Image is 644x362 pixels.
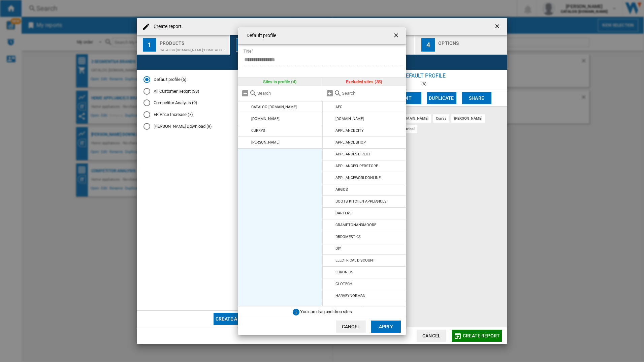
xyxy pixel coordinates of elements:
div: BOOTS KITCHEN APPLIANCES [335,199,387,204]
ng-md-icon: getI18NText('BUTTONS.CLOSE_DIALOG') [393,32,401,40]
div: ELECTRICAL DISCOUNT [335,258,375,263]
div: EURONICS [335,270,353,274]
div: DBDOMESTICS [335,235,361,239]
div: ARGOS [335,187,348,192]
md-icon: Add all [326,89,334,97]
button: getI18NText('BUTTONS.CLOSE_DIALOG') [390,29,404,42]
input: Search [257,91,319,96]
button: Apply [371,321,401,333]
div: GLOTECH [335,282,352,286]
span: You can drag and drop sites [300,309,352,314]
div: CURRYS [251,128,265,133]
div: CARTERS [335,211,351,215]
div: [DOMAIN_NAME] [335,117,364,121]
div: [DOMAIN_NAME] [251,117,280,121]
div: HARVEYNORMAN [335,294,365,298]
div: APPLIANCES DIRECT [335,152,370,156]
div: Sites in profile (4) [238,78,322,86]
div: AEG [335,105,343,109]
div: CRAMPTONANDMOORE [335,223,376,227]
div: [PERSON_NAME] DIRECT [335,305,377,310]
md-icon: Remove all [241,89,249,97]
div: [PERSON_NAME] [251,140,280,145]
div: Excluded sites (35) [322,78,407,86]
div: DIY [335,246,341,251]
div: CATALOG [DOMAIN_NAME] [251,105,297,109]
button: Cancel [336,321,366,333]
div: APPLIANCE CITY [335,128,364,133]
div: APPLIANCESUPERSTORE [335,164,378,168]
div: APPLIANCE SHOP [335,140,366,145]
h4: Default profile [243,32,277,39]
input: Search [342,91,403,96]
div: APPLIANCEWORLDONLINE [335,176,380,180]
